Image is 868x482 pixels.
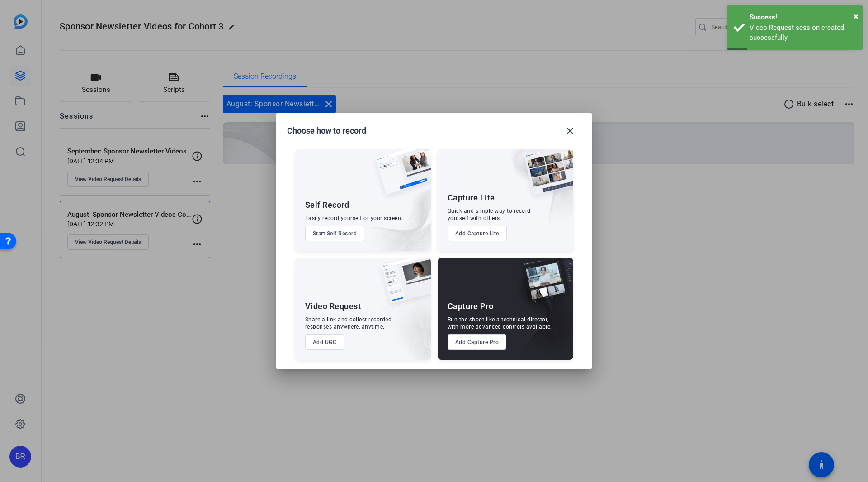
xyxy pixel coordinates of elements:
mat-icon: close [565,125,576,136]
button: Add Capture Pro [448,334,507,350]
img: self-record.png [368,149,431,204]
div: Easily record yourself or your screen. [305,215,403,222]
button: Add UGC [305,334,344,350]
img: embarkstudio-self-record.png [352,169,431,251]
button: Close [854,10,859,23]
div: Run the shoot like a technical director, with more advanced controls available. [448,316,552,330]
img: capture-pro.png [514,258,573,313]
img: capture-lite.png [517,149,573,205]
h1: Choose how to record [287,125,366,136]
div: Quick and simple way to record yourself with others. [448,207,531,222]
div: Video Request session created successfully [750,23,856,43]
div: Video Request [305,301,361,312]
button: Add Capture Lite [448,226,507,241]
button: Start Self Record [305,226,365,241]
div: Success! [750,12,856,23]
div: Share a link and collect recorded responses anywhere, anytime. [305,316,392,330]
img: embarkstudio-capture-lite.png [492,149,573,240]
img: embarkstudio-capture-pro.png [506,269,573,360]
div: Self Record [305,200,349,210]
div: Capture Pro [448,301,494,312]
img: ugc-content.png [375,258,431,313]
img: embarkstudio-ugc-content.png [378,286,431,360]
div: Capture Lite [448,192,495,203]
span: × [854,11,859,22]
